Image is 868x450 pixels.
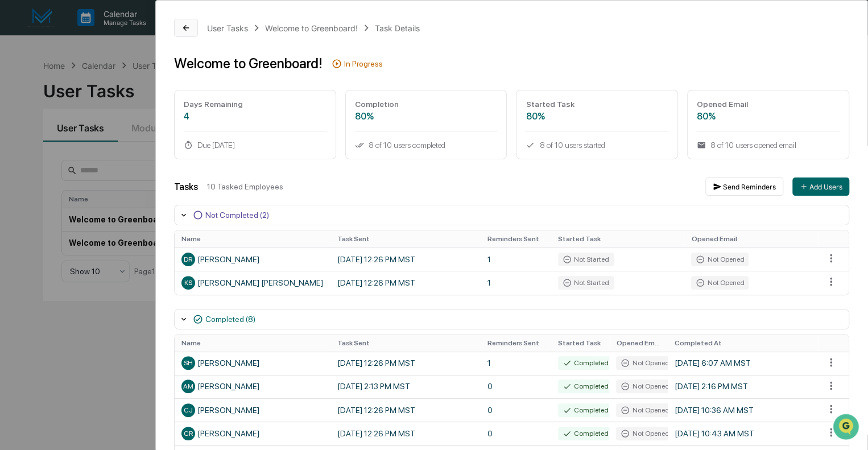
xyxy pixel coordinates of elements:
th: Task Sent [330,230,481,247]
th: Name [175,230,330,247]
div: Due [DATE] [184,141,326,150]
span: KS [184,279,192,287]
div: [PERSON_NAME] [181,403,324,417]
div: Welcome to Greenboard! [265,23,358,33]
th: Started Task [551,335,610,352]
span: Preclearance [23,143,73,155]
a: 🗄️Attestations [78,139,146,159]
div: Not Opened [691,253,749,266]
span: Attestations [94,143,141,155]
td: 0 [481,375,551,398]
td: [DATE] 10:43 AM MST [668,422,818,445]
th: Reminders Sent [481,335,551,352]
th: Started Task [551,230,685,247]
div: 🔎 [11,166,20,175]
button: Add Users [792,177,849,196]
th: Name [175,335,330,352]
div: 80% [697,111,840,122]
div: 80% [355,111,498,122]
button: Send Reminders [705,177,783,196]
th: Reminders Sent [481,230,551,247]
div: 8 of 10 users completed [355,141,498,150]
div: Tasks [174,181,198,192]
span: Data Lookup [23,165,72,176]
td: [DATE] 2:13 PM MST [330,375,481,398]
div: Not Opened [616,403,673,417]
td: [DATE] 12:26 PM MST [330,352,481,375]
img: 1746055101610-c473b297-6a78-478c-a979-82029cc54cd1 [11,87,32,108]
th: Completed At [668,335,818,352]
td: 1 [481,352,551,375]
td: [DATE] 12:26 PM MST [330,271,481,294]
div: Task Details [375,23,420,33]
div: Started Task [526,100,668,109]
div: Completed (8) [205,315,255,324]
div: 4 [184,111,326,122]
div: Opened Email [697,100,840,109]
span: DR [184,255,192,263]
a: Powered byPylon [80,192,138,201]
span: Pylon [113,193,138,201]
div: [PERSON_NAME] [181,356,324,370]
div: 8 of 10 users started [526,141,668,150]
div: User Tasks [207,23,248,33]
div: Completed [558,356,613,370]
div: Completed [558,427,613,440]
a: 🖐️Preclearance [7,139,78,159]
div: [PERSON_NAME] [181,253,324,266]
td: 0 [481,398,551,422]
span: AM [183,382,193,390]
div: 8 of 10 users opened email [697,141,840,150]
td: [DATE] 12:26 PM MST [330,398,481,422]
div: Not Started [558,276,614,290]
div: Not Opened [616,427,673,440]
span: CR [184,430,193,437]
a: 🔎Data Lookup [7,160,76,181]
div: Start new chat [39,87,187,98]
div: 80% [526,111,668,122]
div: Not Started [558,253,614,266]
div: In Progress [344,59,383,68]
div: 10 Tasked Employees [207,182,696,191]
th: Task Sent [330,335,481,352]
td: 0 [481,422,551,445]
td: [DATE] 6:07 AM MST [668,352,818,375]
div: [PERSON_NAME] [181,379,324,393]
div: Completed [558,379,613,393]
div: Welcome to Greenboard! [174,55,323,72]
span: CJ [184,406,193,414]
td: [DATE] 2:16 PM MST [668,375,818,398]
div: 🗄️ [82,145,92,154]
div: Completion [355,100,498,109]
td: [DATE] 10:36 AM MST [668,398,818,422]
div: Not Opened [616,379,673,393]
div: Not Completed (2) [205,210,269,220]
div: Not Opened [616,356,673,370]
div: Completed [558,403,613,417]
button: Start new chat [193,90,207,104]
div: We're available if you need us! [39,98,144,108]
td: [DATE] 12:26 PM MST [330,422,481,445]
th: Opened Email [609,335,668,352]
div: Not Opened [691,276,749,290]
div: Days Remaining [184,100,326,109]
td: 1 [481,247,551,271]
td: 1 [481,271,551,294]
th: Opened Email [684,230,818,247]
td: [DATE] 12:26 PM MST [330,247,481,271]
span: SH [184,359,193,367]
div: [PERSON_NAME] [PERSON_NAME] [181,276,324,290]
p: How can we help? [11,24,207,42]
iframe: Open customer support [832,412,862,443]
div: 🖐️ [11,145,20,154]
div: [PERSON_NAME] [181,427,324,440]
